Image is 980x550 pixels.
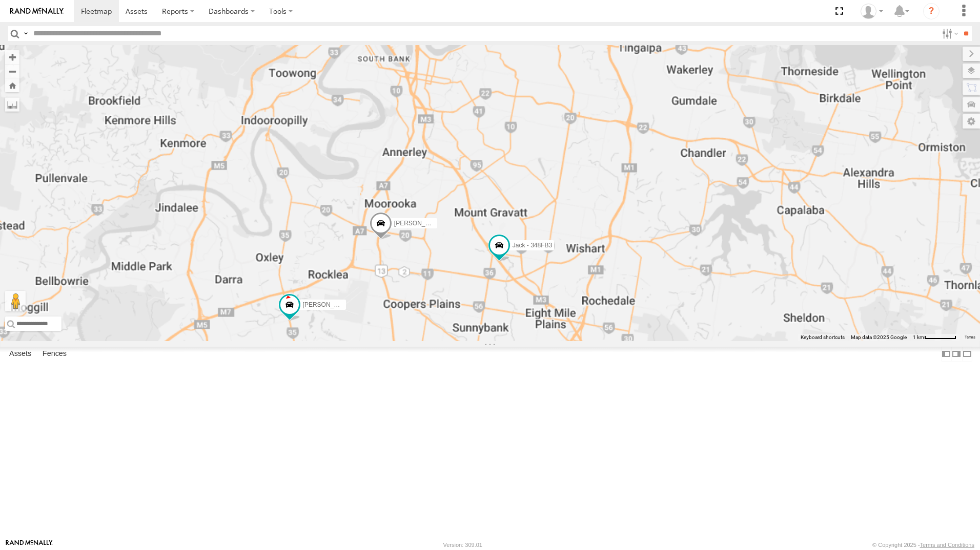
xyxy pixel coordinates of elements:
[913,334,924,340] span: 1 km
[963,114,980,129] label: Map Settings
[5,64,19,78] button: Zoom out
[4,347,36,361] label: Assets
[6,540,53,550] a: Visit our Website
[10,8,64,15] img: rand-logo.svg
[513,242,552,249] span: Jack - 348FB3
[910,334,959,341] button: Map Scale: 1 km per 59 pixels
[941,347,951,362] label: Dock Summary Table to the Left
[22,26,30,41] label: Search Query
[5,50,19,64] button: Zoom in
[303,301,394,308] span: [PERSON_NAME] 019IP4 - Hilux
[938,26,960,41] label: Search Filter Options
[923,3,940,19] i: ?
[37,347,72,361] label: Fences
[951,347,962,362] label: Dock Summary Table to the Right
[851,334,907,340] span: Map data ©2025 Google
[962,347,972,362] label: Hide Summary Table
[965,335,975,340] a: Terms (opens in new tab)
[5,78,19,92] button: Zoom Home
[872,542,974,548] div: © Copyright 2025 -
[801,334,845,341] button: Keyboard shortcuts
[394,220,469,227] span: [PERSON_NAME] - 017IP4
[443,542,482,548] div: Version: 309.01
[857,4,887,19] div: Marco DiBenedetto
[5,97,19,112] label: Measure
[920,542,974,548] a: Terms and Conditions
[5,291,26,311] button: Drag Pegman onto the map to open Street View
